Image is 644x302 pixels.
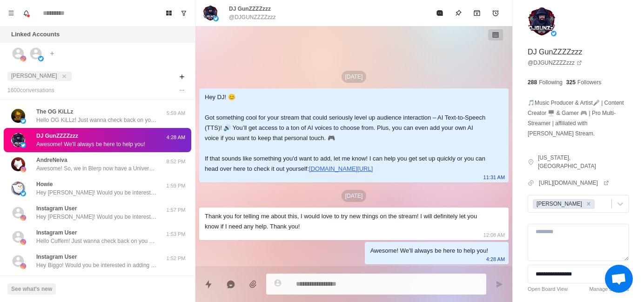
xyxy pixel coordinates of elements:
img: picture [213,16,219,21]
a: [URL][DOMAIN_NAME] [539,179,609,187]
div: Remove Jayson [584,199,594,209]
button: close [60,72,69,81]
p: Instagram User [36,204,77,213]
img: picture [20,142,26,148]
p: [US_STATE], [GEOGRAPHIC_DATA] [538,154,629,170]
p: 8:52 PM [164,158,188,166]
p: 🎵Music Producer & Artist🎤 | Content Creator 🖥️ & Gamer 🎮 | Pro Multi-Streamer | affiliated with [... [528,98,629,139]
p: 1:52 PM [164,255,188,262]
img: picture [38,56,44,61]
span: [PERSON_NAME] [11,73,57,79]
button: Send message [490,275,509,294]
a: [DOMAIN_NAME][URL] [309,165,373,172]
p: Hey [PERSON_NAME]! Would you be interested in adding sound alerts, free AI TTS or Media Sharing t... [36,188,157,197]
a: Open Board View [528,285,568,293]
p: AndreNeiva [36,156,67,164]
button: Add media [244,275,262,294]
button: Mark as read [430,4,449,22]
p: DJ GunZZZZzzz [36,132,78,140]
img: picture [20,167,26,172]
p: Hello Cuffem! Just wanna check back on you and see if you were able to add our Universal Extensio... [36,237,157,245]
button: Notifications [19,6,34,20]
p: DJ GunZZZZzzz [528,47,582,58]
p: Awesome! So, we in Blerp now have a Universal Extension that is compatible to all major streaming... [36,164,157,173]
img: picture [528,7,556,35]
button: Add filters [176,71,188,82]
p: 288 [528,78,537,87]
div: Thank you for telling me about this, I would love to try new things on the stream! I will definit... [205,211,488,232]
div: Hey DJ! 😊 Got something cool for your stream that could seriously level up audience interaction –... [205,92,488,174]
p: 4:28 AM [486,254,505,264]
p: [DATE] [342,71,367,83]
p: Hey Biggo! Would you be interested in adding sound alerts, free AI TTS or Media Sharing to your K... [36,261,157,269]
button: Menu [4,6,19,20]
p: 1:59 PM [164,182,188,190]
img: picture [11,157,25,171]
button: Add reminder [486,4,505,22]
p: @DJGUNZZZZzzz [229,13,276,21]
p: Followers [577,78,601,87]
button: Show unread conversations [176,6,191,20]
img: picture [203,6,218,20]
img: picture [20,215,26,221]
img: picture [20,263,26,269]
button: Archive [468,4,486,22]
img: picture [11,133,25,147]
button: Pin [449,4,468,22]
p: Following [539,78,563,87]
img: picture [11,181,25,195]
p: 12:08 AM [483,230,505,240]
p: [DATE] [342,190,367,202]
p: Instagram User [36,253,77,261]
img: picture [20,239,26,245]
p: Hey [PERSON_NAME]! Would you be interested in adding sound alerts, free AI TTS or Media Sharing t... [36,213,157,221]
button: Reply with AI [221,275,240,294]
p: 1:53 PM [164,230,188,238]
div: [PERSON_NAME] [534,199,584,209]
a: @DJGUNZZZZzzz [528,59,582,67]
p: The OG KiLLz [36,107,73,116]
p: Awesome! We'll always be here to help you! [36,140,145,148]
p: 11:31 AM [483,172,505,182]
img: picture [11,109,25,123]
button: See what's new [7,283,56,295]
p: 1600 conversation s [7,86,54,94]
p: Howie [36,180,53,188]
button: Options [176,85,188,96]
p: Linked Accounts [11,30,60,39]
p: 325 [566,78,576,87]
a: Open chat [605,265,633,293]
p: 5:59 AM [164,109,188,117]
p: 1:57 PM [164,206,188,214]
img: picture [20,118,26,124]
p: Hello OG KiLLz! Just wanna check back on you and see if you were able to add our Universal Extens... [36,116,157,124]
button: Board View [161,6,176,20]
p: DJ GunZZZZzzz [229,5,271,13]
p: 4:28 AM [164,134,188,141]
button: Add account [47,48,58,59]
div: Awesome! We'll always be here to help you! [370,246,488,256]
button: Quick replies [199,275,218,294]
img: picture [20,56,26,61]
img: picture [20,191,26,196]
a: Manage Statuses [589,285,629,293]
p: Instagram User [36,228,77,237]
img: picture [551,31,557,36]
